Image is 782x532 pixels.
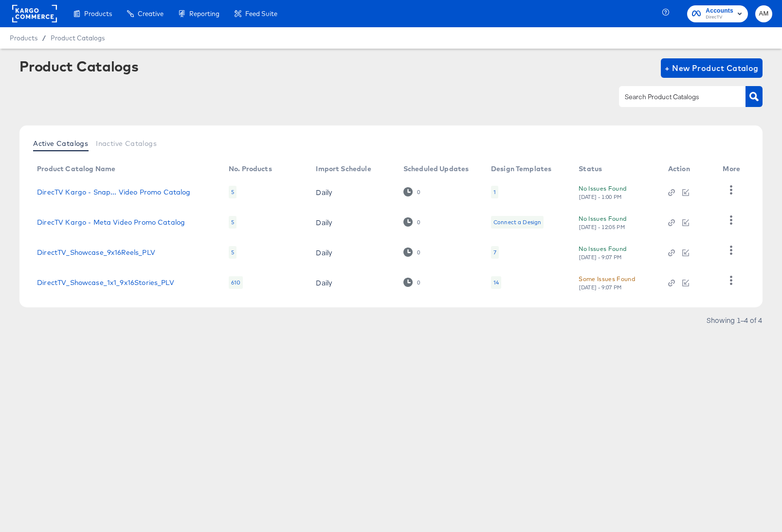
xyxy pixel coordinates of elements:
span: Active Catalogs [33,140,88,147]
span: Inactive Catalogs [96,140,157,147]
span: Products [10,34,37,42]
a: DirecTV Kargo - Snap... Video Promo Catalog [37,188,190,196]
div: 610 [229,276,243,289]
div: Import Schedule [316,165,371,173]
span: / [37,34,51,42]
button: AM [755,5,772,22]
button: Some Issues Found[DATE] - 9:07 PM [579,274,635,291]
div: 1 [493,188,496,196]
div: [DATE] - 9:07 PM [579,284,622,291]
span: Reporting [189,10,219,18]
th: More [715,161,752,177]
span: Products [84,10,112,18]
div: Showing 1–4 of 4 [706,317,763,323]
button: + New Product Catalog [661,58,763,78]
div: 5 [229,186,236,198]
span: Creative [138,10,164,18]
th: Status [571,161,660,177]
div: Connect a Design [491,216,544,229]
span: Feed Suite [245,10,277,18]
td: Daily [308,177,395,207]
div: 7 [491,246,499,259]
div: Design Templates [491,165,551,173]
td: Daily [308,237,395,267]
div: 0 [417,219,420,226]
div: Connect a Design [493,218,541,226]
div: 7 [493,248,496,256]
div: 0 [403,278,420,287]
a: DirecTV Kargo - Meta Video Promo Catalog [37,218,185,226]
div: Scheduled Updates [403,165,469,173]
div: 14 [491,276,501,289]
div: Some Issues Found [579,274,635,284]
div: 14 [493,279,499,286]
div: Product Catalogs [19,58,138,74]
div: Product Catalog Name [37,165,115,173]
a: Product Catalogs [51,34,105,42]
span: + New Product Catalog [665,61,759,75]
td: Daily [308,267,395,298]
input: Search Product Catalogs [623,91,727,103]
div: 0 [417,249,420,256]
div: 5 [229,216,236,229]
th: Action [660,161,715,177]
div: 0 [417,279,420,286]
td: Daily [308,207,395,237]
a: DirectTV_Showcase_9x16Reels_PLV [37,248,155,256]
span: DirecTV [706,14,733,21]
div: 0 [403,248,420,257]
span: AM [759,8,768,19]
div: 0 [417,189,420,195]
div: 0 [403,187,420,196]
div: 5 [229,246,236,259]
div: 1 [491,186,498,198]
div: No. Products [229,165,272,173]
a: DirectTV_Showcase_1x1_9x16Stories_PLV [37,279,174,286]
span: Accounts [706,6,733,16]
button: AccountsDirecTV [687,5,748,22]
div: 0 [403,217,420,227]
